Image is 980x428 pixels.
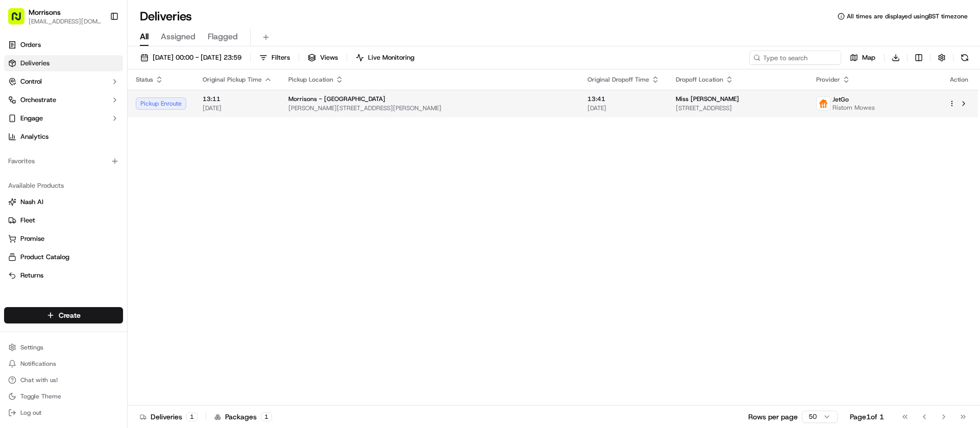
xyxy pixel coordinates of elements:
div: 📗 [10,149,18,157]
div: 💻 [86,149,94,157]
a: Fleet [8,216,119,225]
button: Create [4,307,123,323]
span: Engage [20,114,43,123]
div: Page 1 of 1 [850,412,884,422]
a: Promise [8,234,119,243]
span: Notifications [20,360,56,368]
span: Status [136,75,153,84]
button: Morrisons [29,7,61,17]
button: Settings [4,340,123,355]
span: All [140,31,149,43]
button: Start new chat [174,100,186,113]
button: Notifications [4,357,123,371]
div: Action [948,75,970,84]
button: Product Catalog [4,249,123,265]
span: Live Monitoring [368,53,414,62]
img: justeat_logo.png [817,97,830,110]
span: Create [59,310,81,320]
a: Nash AI [8,197,119,207]
h1: Deliveries [140,8,192,24]
button: Engage [4,110,123,127]
a: Analytics [4,129,123,145]
span: [STREET_ADDRESS] [676,104,800,112]
a: Returns [8,271,119,280]
span: Map [862,53,875,62]
button: Orchestrate [4,92,123,108]
a: 💻API Documentation [82,144,168,162]
button: Filters [255,51,295,65]
div: 1 [186,412,198,421]
button: Log out [4,406,123,420]
span: Original Pickup Time [203,75,262,84]
div: Packages [214,412,272,422]
span: Promise [20,234,44,243]
span: Original Dropoff Time [587,75,649,84]
a: Deliveries [4,55,123,71]
div: Start new chat [35,97,167,108]
span: Ristom Mowes [832,104,875,112]
span: Provider [816,75,840,84]
span: Fleet [20,216,35,225]
div: We're available if you need us! [35,108,129,116]
p: Welcome 👋 [10,41,186,57]
div: Available Products [4,178,123,194]
button: Toggle Theme [4,389,123,404]
button: Live Monitoring [351,51,419,65]
a: Powered byPylon [72,172,124,181]
span: Toggle Theme [20,392,61,400]
span: All times are displayed using BST timezone [847,12,968,20]
span: Filters [272,53,290,62]
span: Log out [20,409,41,417]
span: Knowledge Base [20,148,78,158]
span: Chat with us! [20,376,58,384]
span: Morrisons - [GEOGRAPHIC_DATA] [288,95,385,103]
button: Returns [4,267,123,284]
span: [DATE] [203,104,272,112]
button: [DATE] 00:00 - [DATE] 23:59 [136,51,246,65]
a: Orders [4,37,123,53]
span: Assigned [161,31,195,43]
span: [DATE] 00:00 - [DATE] 23:59 [153,53,241,62]
div: Deliveries [140,412,198,422]
span: Orders [20,40,41,49]
span: Dropoff Location [676,75,723,84]
img: 1736555255976-a54dd68f-1ca7-489b-9aae-adbdc363a1c4 [10,97,29,116]
span: Nash AI [20,197,43,207]
span: Analytics [20,132,48,141]
span: 13:41 [587,95,659,103]
div: 1 [261,412,272,421]
span: Flagged [208,31,238,43]
button: Promise [4,231,123,247]
div: Favorites [4,153,123,169]
span: Views [320,53,338,62]
span: Returns [20,271,43,280]
img: Nash [10,10,31,31]
span: [DATE] [587,104,659,112]
span: API Documentation [96,148,164,158]
span: Orchestrate [20,95,56,105]
button: Morrisons[EMAIL_ADDRESS][DOMAIN_NAME] [4,4,106,29]
button: Map [845,51,880,65]
span: Miss [PERSON_NAME] [676,95,739,103]
span: Deliveries [20,59,50,68]
a: 📗Knowledge Base [6,144,82,162]
button: Nash AI [4,194,123,210]
button: Refresh [958,51,972,65]
button: [EMAIL_ADDRESS][DOMAIN_NAME] [29,17,102,26]
input: Type to search [749,51,841,65]
span: Product Catalog [20,253,69,262]
button: Control [4,73,123,90]
span: 13:11 [203,95,272,103]
span: Pylon [102,173,124,181]
span: [PERSON_NAME][STREET_ADDRESS][PERSON_NAME] [288,104,571,112]
button: Views [303,51,342,65]
input: Got a question? Start typing here... [27,66,184,77]
button: Chat with us! [4,373,123,387]
span: JetGo [832,95,849,104]
span: Settings [20,343,43,351]
span: Control [20,77,42,86]
button: Fleet [4,212,123,229]
a: Product Catalog [8,253,119,262]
